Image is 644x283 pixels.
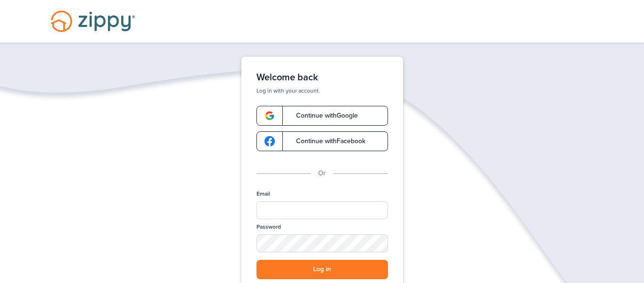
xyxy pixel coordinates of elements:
input: Password [256,234,388,252]
a: google-logoContinue withFacebook [256,131,388,151]
span: Continue with Google [287,112,358,119]
label: Password [256,223,281,231]
a: google-logoContinue withGoogle [256,106,388,126]
p: Or [318,168,326,179]
p: Log in with your account. [256,87,388,94]
label: Email [256,190,270,198]
img: google-logo [264,111,275,121]
button: Log in [256,260,388,279]
h1: Welcome back [256,72,388,83]
span: Continue with Facebook [287,138,365,145]
img: google-logo [264,136,275,146]
input: Email [256,201,388,219]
